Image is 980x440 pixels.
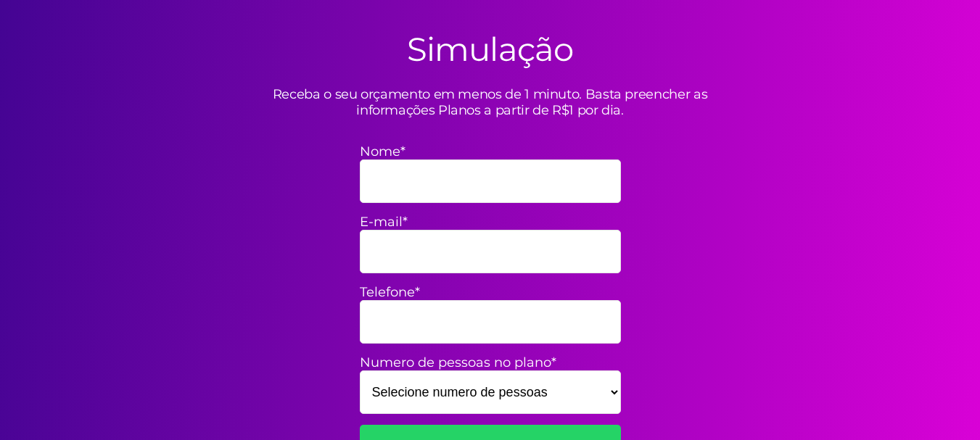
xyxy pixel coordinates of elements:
[360,284,621,300] label: Telefone*
[360,144,621,159] label: Nome*
[360,354,621,370] label: Numero de pessoas no plano*
[407,29,573,69] h2: Simulação
[360,214,621,230] label: E-mail*
[236,86,744,118] p: Receba o seu orçamento em menos de 1 minuto. Basta preencher as informações Planos a partir de R$...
